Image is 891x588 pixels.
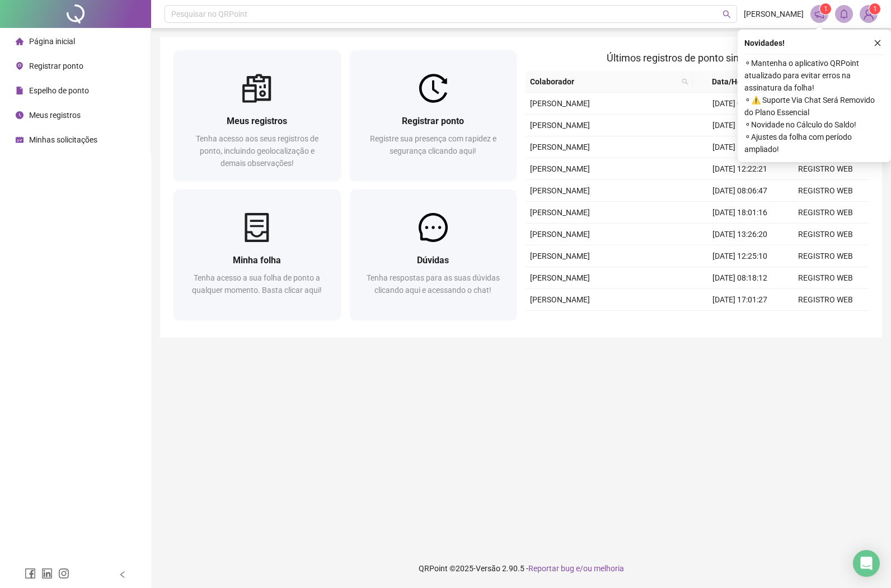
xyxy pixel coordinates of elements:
span: [PERSON_NAME] [744,8,804,20]
td: [DATE] 08:12:03 [697,93,783,115]
span: Registrar ponto [402,116,464,126]
span: Últimos registros de ponto sincronizados [607,52,787,64]
span: Registrar ponto [29,61,83,70]
a: Registrar pontoRegistre sua presença com rapidez e segurança clicando aqui! [350,50,517,181]
span: instagram [58,568,69,579]
span: left [119,571,126,578]
span: Tenha acesso a sua folha de ponto a qualquer momento. Basta clicar aqui! [192,273,322,295]
span: search [723,10,731,18]
span: [PERSON_NAME] [530,230,590,239]
div: Open Intercom Messenger [853,550,880,577]
span: Data/Hora [697,75,763,88]
td: REGISTRO WEB [783,267,869,289]
span: Reportar bug e/ou melhoria [528,564,624,573]
span: [PERSON_NAME] [530,143,590,151]
span: Versão [476,564,500,573]
span: environment [16,62,24,70]
span: Página inicial [29,37,75,46]
td: REGISTRO WEB [783,245,869,267]
a: Meus registrosTenha acesso aos seus registros de ponto, incluindo geolocalização e demais observa... [173,50,341,181]
td: REGISTRO WEB [783,224,869,245]
span: [PERSON_NAME] [530,208,590,217]
td: REGISTRO WEB [783,289,869,311]
td: [DATE] 13:26:20 [697,224,783,245]
span: file [16,87,24,94]
span: Espelho de ponto [29,86,89,95]
td: REGISTRO WEB [783,202,869,224]
span: notification [814,9,824,19]
span: ⚬ Ajustes da folha com período ampliado! [744,131,884,155]
span: [PERSON_NAME] [530,295,590,304]
a: Minha folhaTenha acesso a sua folha de ponto a qualquer momento. Basta clicar aqui! [173,189,341,320]
img: 87487 [860,6,877,22]
td: [DATE] 12:25:10 [697,245,783,267]
sup: Atualize o seu contato no menu Meus Dados [869,3,880,15]
sup: 1 [820,3,831,15]
span: Dúvidas [417,255,449,265]
span: clock-circle [16,111,24,119]
footer: QRPoint © 2025 - 2.90.5 - [151,549,891,588]
td: [DATE] 13:15:22 [697,136,783,158]
td: [DATE] 17:01:27 [697,289,783,311]
td: [DATE] 08:18:12 [697,267,783,289]
span: bell [839,9,849,19]
span: Colaborador [530,75,677,88]
td: REGISTRO WEB [783,311,869,333]
span: [PERSON_NAME] [530,164,590,173]
span: search [679,73,691,90]
span: [PERSON_NAME] [530,186,590,195]
span: [PERSON_NAME] [530,273,590,282]
td: REGISTRO WEB [783,180,869,202]
span: Meus registros [227,116,287,126]
td: [DATE] 18:02:27 [697,115,783,136]
span: Minhas solicitações [29,135,97,144]
span: ⚬ Novidade no Cálculo do Saldo! [744,118,884,131]
span: ⚬ Mantenha o aplicativo QRPoint atualizado para evitar erros na assinatura da folha! [744,57,884,94]
span: facebook [25,568,36,579]
span: ⚬ ⚠️ Suporte Via Chat Será Removido do Plano Essencial [744,94,884,118]
span: Novidades ! [744,37,785,49]
span: Minha folha [233,255,281,265]
span: [PERSON_NAME] [530,121,590,130]
td: [DATE] 13:23:14 [697,311,783,333]
span: Tenha respostas para as suas dúvidas clicando aqui e acessando o chat! [367,273,500,295]
span: 1 [824,5,828,13]
span: home [16,37,24,45]
td: REGISTRO WEB [783,158,869,180]
td: [DATE] 18:01:16 [697,202,783,224]
span: search [682,78,688,85]
span: Registre sua presença com rapidez e segurança clicando aqui! [370,134,496,155]
td: [DATE] 12:22:21 [697,158,783,180]
th: Data/Hora [693,71,777,93]
span: [PERSON_NAME] [530,99,590,108]
span: 1 [873,5,877,13]
a: DúvidasTenha respostas para as suas dúvidas clicando aqui e acessando o chat! [350,189,517,320]
span: [PERSON_NAME] [530,252,590,260]
span: Tenha acesso aos seus registros de ponto, incluindo geolocalização e demais observações! [196,134,318,168]
span: close [874,39,881,47]
span: schedule [16,136,24,144]
span: linkedin [41,568,53,579]
span: Meus registros [29,111,81,120]
td: [DATE] 08:06:47 [697,180,783,202]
